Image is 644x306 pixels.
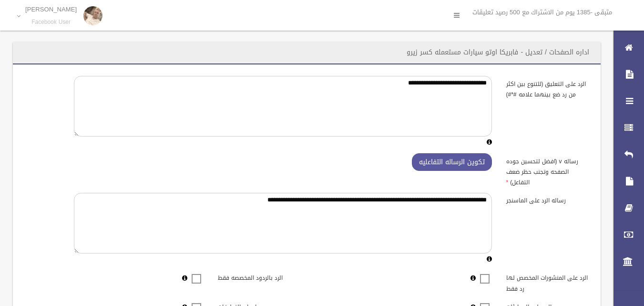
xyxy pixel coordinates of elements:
label: رساله الرد على الماسنجر [499,193,595,206]
header: اداره الصفحات / تعديل - فابريكا اوتو سيارات مستعمله كسر زيرو [395,43,601,62]
label: الرد على التعليق (للتنوع بين اكثر من رد ضع بينهما علامه #*#) [499,76,595,100]
p: [PERSON_NAME] [25,6,77,13]
label: رساله v (افضل لتحسين جوده الصفحه وتجنب حظر ضعف التفاعل) [499,153,595,188]
label: الرد بالردود المخصصه فقط [211,270,307,284]
label: الرد على المنشورات المخصص لها رد فقط [499,270,595,294]
button: تكوين الرساله التفاعليه [412,153,492,171]
small: Facebook User [25,19,77,26]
